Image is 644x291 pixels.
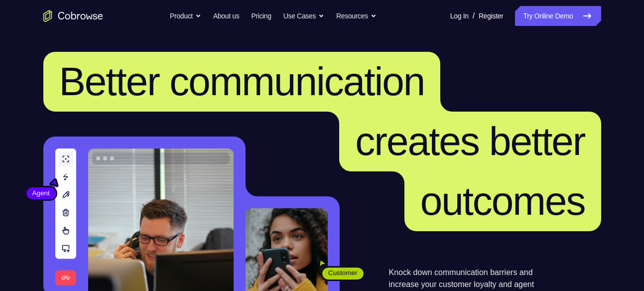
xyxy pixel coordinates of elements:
button: Product [170,6,201,26]
button: Resources [336,6,377,26]
a: Register [479,6,503,26]
a: Go to the home page [43,10,103,22]
button: Use Cases [283,6,324,26]
a: Try Online Demo [515,6,601,26]
span: Better communication [59,59,425,104]
span: creates better [355,119,585,163]
span: / [473,10,475,22]
a: About us [213,6,239,26]
span: outcomes [420,179,585,223]
a: Pricing [251,6,271,26]
a: Log In [450,6,469,26]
